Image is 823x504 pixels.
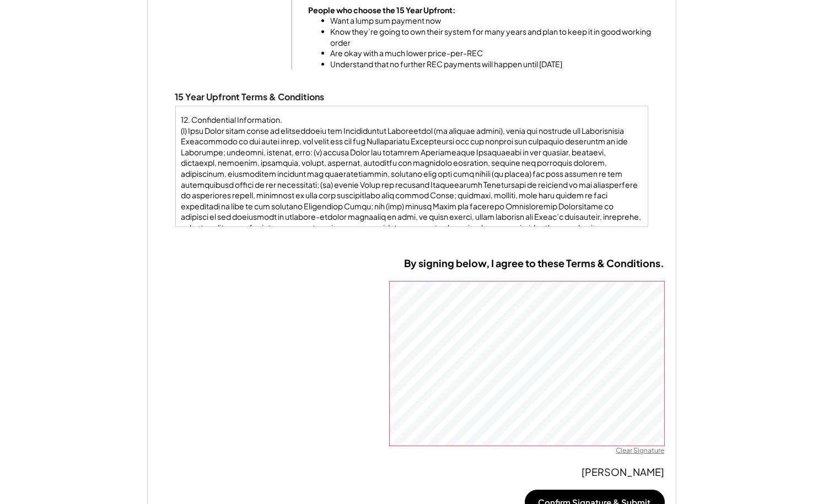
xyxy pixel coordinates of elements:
[175,91,648,103] div: 15 Year Upfront Terms & Conditions
[331,26,659,48] li: Know they’re going to own their system for many years and plan to keep it in good working order
[616,446,665,455] div: Clear Signature
[331,15,659,26] li: Want a lump sum payment now
[582,465,665,478] div: [PERSON_NAME]
[309,5,456,15] strong: People who choose the 15 Year Upfront:
[331,59,659,70] li: Understand that no further REC payments will happen until [DATE]
[405,257,665,269] div: By signing below, I agree to these Terms & Conditions.
[331,48,659,59] li: Are okay with a much lower price-per-REC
